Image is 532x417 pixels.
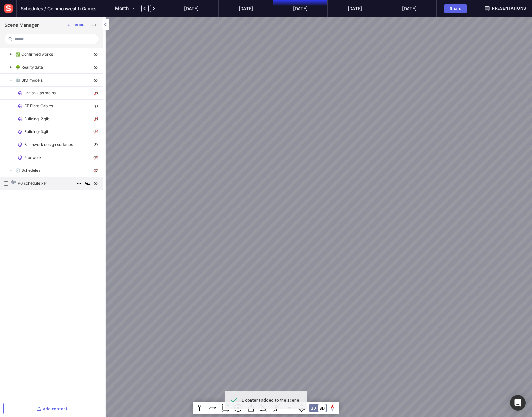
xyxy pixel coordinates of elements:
[311,406,316,410] div: 2D
[15,52,53,57] p: ✅ Confirmed works
[92,115,100,123] img: visibility-off.svg
[5,23,39,28] h1: Scene Manager
[92,63,100,71] img: visibility-on.svg
[92,102,100,110] img: visibility-on.svg
[15,64,43,70] p: 🌳 Reality data
[92,51,100,58] img: visibility-on.svg
[24,103,53,109] p: BT Fibre Cables
[43,406,68,411] div: Add content
[65,21,85,29] button: Group
[24,155,42,160] p: Pipework
[92,89,100,97] img: visibility-off.svg
[320,406,325,410] div: 3D
[484,5,490,11] img: presentation.svg
[492,5,526,11] span: Presentations
[115,5,129,11] span: Month
[15,77,43,83] p: 🏢 BIM models
[72,24,84,27] div: Group
[21,5,97,12] span: Schedules / Commonwealth Games
[24,116,49,122] p: Building-2.glb
[3,403,100,414] button: Add content
[3,3,14,14] img: sensat
[15,168,40,173] p: 🕘 Schedules
[92,179,100,187] img: visibility-on.svg
[444,4,467,13] button: Share
[447,6,464,11] div: Share
[92,128,100,136] img: visibility-off.svg
[18,180,47,186] p: P6_schedule.xer
[92,141,100,149] img: visibility-on.svg
[242,396,299,404] div: 1 content added to the scene
[92,154,100,161] img: visibility-off.svg
[92,167,100,174] img: visibility-off.svg
[24,129,49,135] p: Building-3.glb
[510,395,526,411] div: Open Intercom Messenger
[92,76,100,84] img: visibility-on.svg
[24,90,56,96] p: British Gas mains
[24,142,73,148] p: Earthwork design surfaces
